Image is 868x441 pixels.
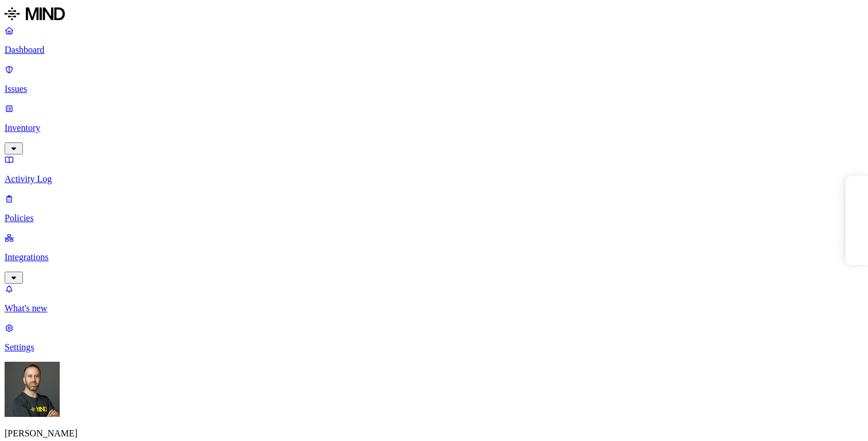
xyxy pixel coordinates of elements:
[5,194,863,223] a: Policies
[5,84,863,94] p: Issues
[5,213,863,223] p: Policies
[5,362,60,417] img: Tom Mayblum
[5,303,863,314] p: What's new
[5,5,863,25] a: MIND
[5,233,863,282] a: Integrations
[5,5,65,23] img: MIND
[5,45,863,55] p: Dashboard
[5,64,863,94] a: Issues
[5,252,863,262] p: Integrations
[5,25,863,55] a: Dashboard
[5,123,863,133] p: Inventory
[5,342,863,353] p: Settings
[5,323,863,353] a: Settings
[5,103,863,153] a: Inventory
[5,174,863,184] p: Activity Log
[5,284,863,314] a: What's new
[5,154,863,184] a: Activity Log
